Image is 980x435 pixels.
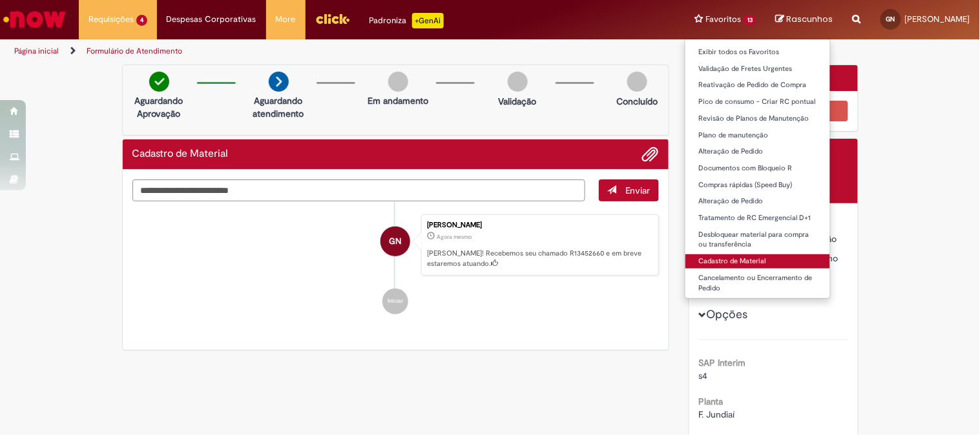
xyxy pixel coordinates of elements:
a: Reativação de Pedido de Compra [685,78,830,92]
img: ServiceNow [1,6,68,32]
a: Alteração de Pedido [685,145,830,159]
h2: Cadastro de Material Histórico de tíquete [132,148,229,160]
span: 13 [744,15,756,26]
span: 4 [136,15,147,26]
a: Exibir todos os Favoritos [685,45,830,59]
span: F. Jundiaí [699,409,735,420]
span: Rascunhos [787,13,833,25]
a: Documentos com Bloqueio R [685,161,830,176]
a: Rascunhos [776,14,833,26]
a: Cadastro de Material [685,254,830,268]
ul: Trilhas de página [10,39,643,63]
div: Padroniza [370,13,444,28]
button: Enviar [599,179,659,201]
span: Enviar [625,185,651,196]
ul: Histórico de tíquete [132,201,660,328]
img: arrow-next.png [269,72,289,92]
p: Concluído [616,95,658,108]
a: Cancelamento ou Encerramento de Pedido [685,271,830,295]
button: Adicionar anexos [642,146,659,163]
b: SAP Interim [699,357,746,369]
span: Despesas Corporativas [167,13,256,26]
span: Requisições [89,13,134,26]
a: Plano de manutenção [685,128,830,143]
time: 27/08/2025 14:07:16 [437,233,472,241]
span: Favoritos [705,13,741,26]
p: [PERSON_NAME]! Recebemos seu chamado R13452660 e em breve estaremos atuando. [427,248,652,268]
div: Guilherme Nani [381,227,410,256]
p: Em andamento [368,94,428,107]
p: Aguardando Aprovação [128,94,191,120]
div: [PERSON_NAME] [427,221,652,229]
a: Alteração de Pedido [685,194,830,208]
a: Revisão de Planos de Manutenção [685,112,830,126]
a: Validação de Fretes Urgentes [685,62,830,76]
li: Guilherme Nani [132,214,660,276]
p: +GenAi [412,13,444,28]
img: click_logo_yellow_360x200.png [315,9,350,28]
a: Compras rápidas (Speed Buy) [685,178,830,192]
span: s4 [699,370,708,381]
a: Página inicial [14,46,59,56]
span: Agora mesmo [437,233,472,241]
img: img-circle-grey.png [388,72,408,92]
a: Tratamento de RC Emergencial D+1 [685,211,830,225]
img: img-circle-grey.png [627,72,647,92]
p: Validação [499,95,537,108]
textarea: Digite sua mensagem aqui... [132,179,586,201]
p: Aguardando atendimento [247,94,310,120]
b: Planta [699,396,724,407]
img: check-circle-green.png [149,72,169,92]
a: Pico de consumo - Criar RC pontual [685,95,830,109]
span: GN [390,226,402,257]
span: GN [886,15,895,23]
img: img-circle-grey.png [508,72,528,92]
span: [PERSON_NAME] [905,14,970,25]
a: Formulário de Atendimento [87,46,182,56]
span: More [276,13,296,26]
ul: Favoritos [685,39,831,299]
a: Desbloquear material para compra ou transferência [685,228,830,252]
